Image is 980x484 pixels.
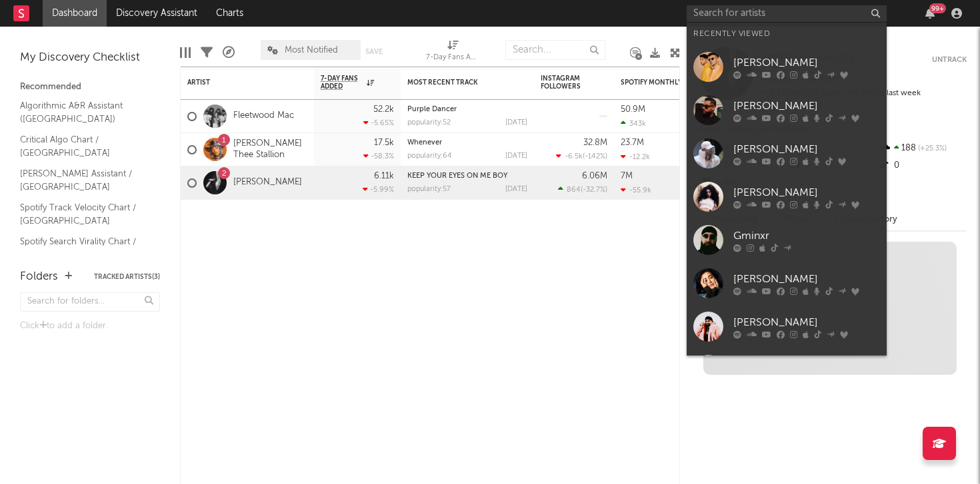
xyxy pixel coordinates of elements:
[585,153,605,160] span: -142 %
[20,166,147,194] a: [PERSON_NAME] Assistant / [GEOGRAPHIC_DATA]
[233,111,294,122] a: Fleetwood Mac
[407,172,507,180] a: KEEP YOUR EYES ON ME BOY
[733,141,880,157] div: [PERSON_NAME]
[733,228,880,244] div: Gminxr
[687,262,887,305] a: [PERSON_NAME]
[20,50,160,66] div: My Discovery Checklist
[621,119,646,128] div: 343k
[94,274,160,280] button: Tracked Artists(3)
[407,186,451,193] div: popularity: 57
[223,33,235,72] div: A&R Pipeline
[687,218,887,262] a: Gminxr
[687,175,887,218] a: [PERSON_NAME]
[426,33,479,72] div: 7-Day Fans Added (7-Day Fans Added)
[20,79,160,95] div: Recommended
[373,105,394,114] div: 52.2k
[365,48,383,55] button: Save
[407,172,527,180] div: KEEP YOUR EYES ON ME BOY
[878,140,967,157] div: 188
[541,75,587,91] div: Instagram Followers
[621,105,645,114] div: 50.9M
[363,185,394,194] div: -5.99 %
[505,119,527,126] div: [DATE]
[505,40,605,60] input: Search...
[621,186,651,194] div: -55.9k
[932,53,967,67] button: Untrack
[407,106,457,113] a: Purple Dancer
[505,186,527,193] div: [DATE]
[929,3,946,13] div: 99 +
[407,79,507,87] div: Most Recent Track
[285,46,338,55] span: Most Notified
[20,99,147,126] a: Algorithmic A&R Assistant ([GEOGRAPHIC_DATA])
[621,79,721,87] div: Spotify Monthly Listeners
[558,185,607,194] div: ( )
[233,177,302,188] a: [PERSON_NAME]
[583,138,607,147] div: 32.8M
[505,152,527,160] div: [DATE]
[20,200,147,228] a: Spotify Track Velocity Chart / [GEOGRAPHIC_DATA]
[878,157,967,174] div: 0
[687,5,887,22] input: Search for artists
[407,152,452,160] div: popularity: 64
[621,152,650,161] div: -12.2k
[363,152,394,160] div: -58.3 %
[180,33,191,72] div: Edit Columns
[687,348,887,391] a: [PERSON_NAME]
[916,145,947,152] span: +25.3 %
[374,172,394,180] div: 6.11k
[374,138,394,147] div: 17.5k
[583,186,605,194] span: -32.7 %
[20,318,160,334] div: Click to add a folder.
[407,139,527,146] div: Whenever
[693,26,880,42] div: Recently Viewed
[687,89,887,132] a: [PERSON_NAME]
[733,184,880,200] div: [PERSON_NAME]
[187,79,287,87] div: Artist
[621,138,644,147] div: 23.7M
[621,172,633,180] div: 7M
[201,33,213,72] div: Filters
[687,305,887,348] a: [PERSON_NAME]
[565,153,583,160] span: -6.5k
[233,138,307,161] a: [PERSON_NAME] Thee Stallion
[363,119,394,127] div: -5.65 %
[20,269,58,285] div: Folders
[407,119,451,126] div: popularity: 52
[556,152,607,160] div: ( )
[687,132,887,175] a: [PERSON_NAME]
[733,55,880,71] div: [PERSON_NAME]
[426,50,479,66] div: 7-Day Fans Added (7-Day Fans Added)
[733,271,880,287] div: [PERSON_NAME]
[321,75,363,91] span: 7-Day Fans Added
[20,292,160,312] input: Search for folders...
[407,106,527,113] div: Purple Dancer
[687,45,887,89] a: [PERSON_NAME]
[582,172,607,180] div: 6.06M
[407,139,442,146] a: Whenever
[925,8,935,19] button: 99+
[20,234,147,262] a: Spotify Search Virality Chart / [GEOGRAPHIC_DATA]
[733,98,880,114] div: [PERSON_NAME]
[733,314,880,330] div: [PERSON_NAME]
[567,186,581,194] span: 864
[20,132,147,160] a: Critical Algo Chart / [GEOGRAPHIC_DATA]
